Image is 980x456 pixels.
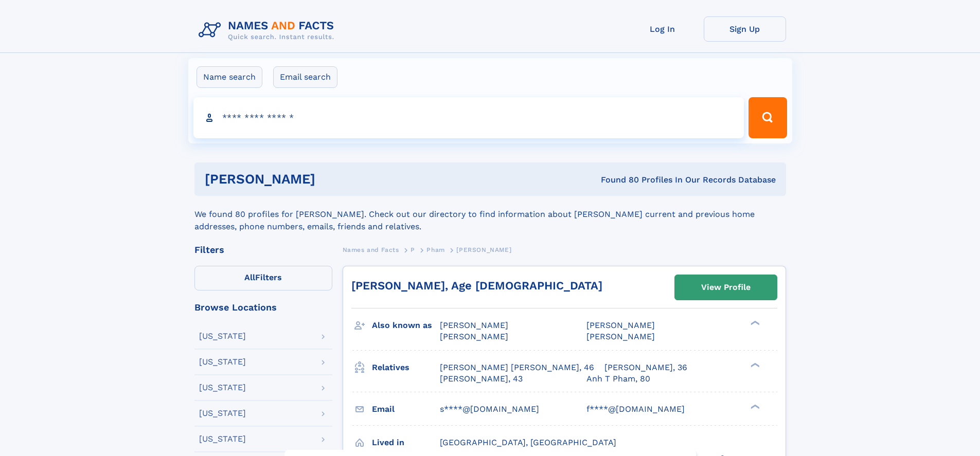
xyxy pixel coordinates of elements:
[194,196,786,233] div: We found 80 profiles for [PERSON_NAME]. Check out our directory to find information about [PERSON...
[586,332,655,341] span: [PERSON_NAME]
[372,434,440,451] h3: Lived in
[199,384,246,392] div: [US_STATE]
[193,97,744,138] input: search input
[372,400,440,418] h3: Email
[458,174,776,186] div: Found 80 Profiles In Our Records Database
[411,243,415,256] a: P
[273,66,337,88] label: Email search
[199,409,246,417] div: [US_STATE]
[604,362,687,373] a: [PERSON_NAME], 36
[748,320,760,326] div: ❯
[440,437,616,447] span: [GEOGRAPHIC_DATA], [GEOGRAPHIC_DATA]
[440,362,594,373] a: [PERSON_NAME] [PERSON_NAME], 46
[411,246,415,253] span: P
[372,359,440,376] h3: Relatives
[194,303,332,312] div: Browse Locations
[586,320,655,330] span: [PERSON_NAME]
[194,266,332,290] label: Filters
[372,317,440,334] h3: Also known as
[351,279,602,292] a: [PERSON_NAME], Age [DEMOGRAPHIC_DATA]
[704,16,786,42] a: Sign Up
[586,373,650,385] a: Anh T Pham, 80
[621,16,704,42] a: Log In
[426,246,444,253] span: Pham
[343,243,399,256] a: Names and Facts
[440,332,508,341] span: [PERSON_NAME]
[205,173,458,186] h1: [PERSON_NAME]
[199,358,246,366] div: [US_STATE]
[244,272,255,282] span: All
[440,373,523,385] a: [PERSON_NAME], 43
[748,361,760,368] div: ❯
[199,435,246,443] div: [US_STATE]
[749,97,787,138] button: Search Button
[675,275,777,300] a: View Profile
[456,246,511,253] span: [PERSON_NAME]
[748,403,760,410] div: ❯
[197,66,262,88] label: Name search
[194,245,332,254] div: Filters
[701,276,751,299] div: View Profile
[199,332,246,340] div: [US_STATE]
[194,16,343,44] img: Logo Names and Facts
[426,243,444,256] a: Pham
[440,320,508,330] span: [PERSON_NAME]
